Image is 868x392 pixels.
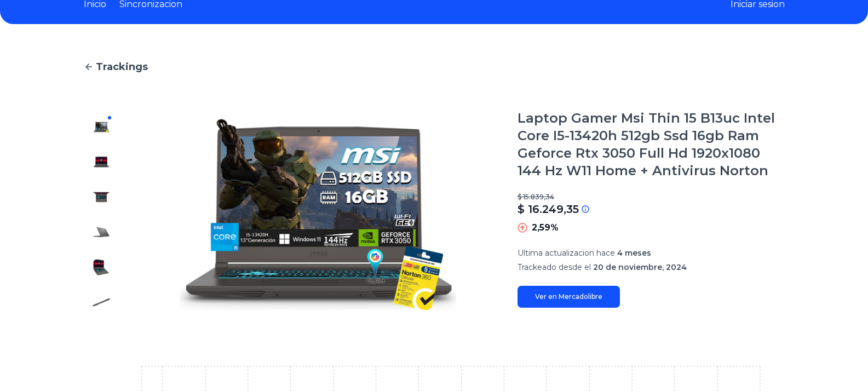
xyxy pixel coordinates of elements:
p: $ 15.839,34 [518,193,785,201]
span: Trackings [96,59,148,74]
img: Laptop Gamer Msi Thin 15 B13uc Intel Core I5-13420h 512gb Ssd 16gb Ram Geforce Rtx 3050 Full Hd 1... [141,109,496,320]
img: Laptop Gamer Msi Thin 15 B13uc Intel Core I5-13420h 512gb Ssd 16gb Ram Geforce Rtx 3050 Full Hd 1... [93,188,110,206]
span: 20 de noviembre, 2024 [593,262,687,272]
h1: Laptop Gamer Msi Thin 15 B13uc Intel Core I5-13420h 512gb Ssd 16gb Ram Geforce Rtx 3050 Full Hd 1... [518,109,785,180]
img: Laptop Gamer Msi Thin 15 B13uc Intel Core I5-13420h 512gb Ssd 16gb Ram Geforce Rtx 3050 Full Hd 1... [93,118,110,136]
span: Trackeado desde el [518,262,591,272]
a: Trackings [84,59,785,74]
span: 4 meses [617,248,651,258]
img: Laptop Gamer Msi Thin 15 B13uc Intel Core I5-13420h 512gb Ssd 16gb Ram Geforce Rtx 3050 Full Hd 1... [93,293,110,311]
p: 2,59% [532,221,559,234]
span: Ultima actualizacion hace [518,248,615,258]
a: Ver en Mercadolibre [518,286,620,308]
img: Laptop Gamer Msi Thin 15 B13uc Intel Core I5-13420h 512gb Ssd 16gb Ram Geforce Rtx 3050 Full Hd 1... [93,223,110,241]
p: $ 16.249,35 [518,201,579,217]
img: Laptop Gamer Msi Thin 15 B13uc Intel Core I5-13420h 512gb Ssd 16gb Ram Geforce Rtx 3050 Full Hd 1... [93,153,110,171]
img: Laptop Gamer Msi Thin 15 B13uc Intel Core I5-13420h 512gb Ssd 16gb Ram Geforce Rtx 3050 Full Hd 1... [93,258,110,276]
